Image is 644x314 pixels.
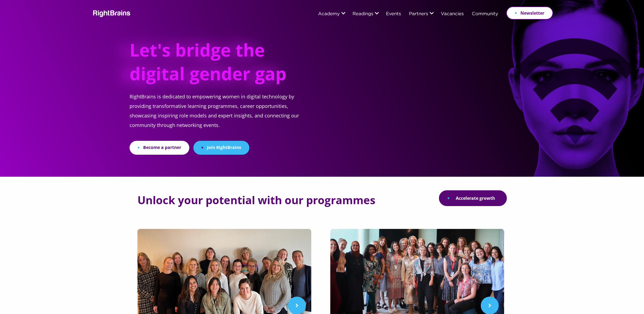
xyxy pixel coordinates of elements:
[130,92,312,141] p: RightBrains is dedicated to empowering women in digital technology by providing transformative le...
[472,12,498,17] a: Community
[409,12,428,17] a: Partners
[506,7,553,20] a: Newsletter
[386,12,401,17] a: Events
[91,9,131,17] img: Rightbrains
[439,190,507,206] a: Accelerate growth
[130,141,189,155] a: Become a partner
[137,194,375,206] h2: Unlock your potential with our programmes
[353,12,373,17] a: Readings
[441,12,464,17] a: Vacancies
[318,12,340,17] a: Academy
[193,141,249,155] a: Join RightBrains
[130,38,292,92] h1: Let's bridge the digital gender gap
